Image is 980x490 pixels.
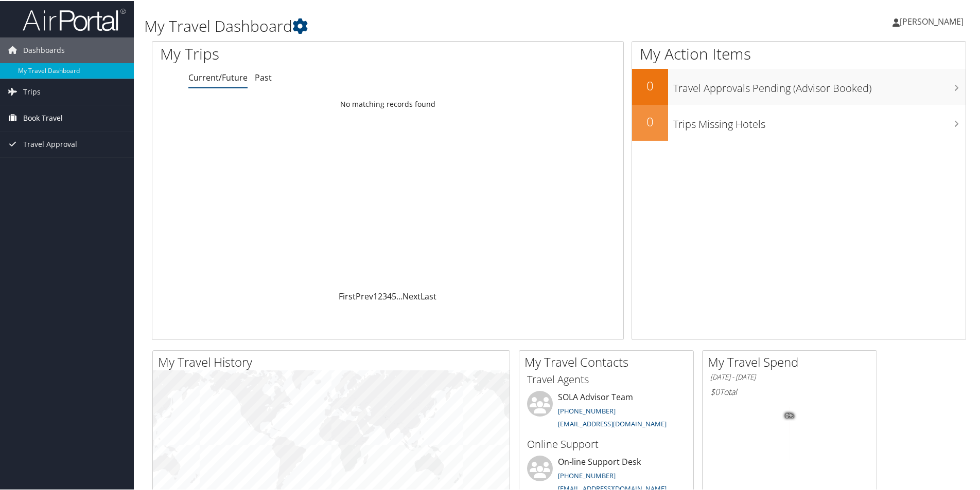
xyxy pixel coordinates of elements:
[524,352,693,370] h2: My Travel Contacts
[421,290,436,301] a: Last
[378,290,382,301] a: 2
[710,385,869,397] h6: Total
[23,36,65,62] span: Dashboards
[23,78,41,104] span: Trips
[632,112,668,129] h2: 0
[392,290,396,301] a: 5
[160,42,419,64] h1: My Trips
[158,352,510,370] h2: My Travel History
[558,470,616,479] a: [PHONE_NUMBER]
[522,390,691,432] li: SOLA Advisor Team
[710,371,869,381] h6: [DATE] - [DATE]
[356,290,373,301] a: Prev
[382,290,387,301] a: 3
[23,104,63,130] span: Book Travel
[892,5,974,36] a: [PERSON_NAME]
[900,15,964,26] span: [PERSON_NAME]
[673,111,966,130] h3: Trips Missing Hotels
[527,436,686,450] h3: Online Support
[255,71,272,82] a: Past
[387,290,392,301] a: 4
[558,418,667,427] a: [EMAIL_ADDRESS][DOMAIN_NAME]
[188,71,248,82] a: Current/Future
[632,42,966,64] h1: My Action Items
[527,371,686,386] h3: Travel Agents
[23,7,126,31] img: airportal-logo.png
[632,68,966,104] a: 0Travel Approvals Pending (Advisor Booked)
[632,76,668,93] h2: 0
[710,385,720,397] span: $0
[632,104,966,140] a: 0Trips Missing Hotels
[396,290,402,301] span: …
[339,290,356,301] a: First
[673,75,966,95] h3: Travel Approvals Pending (Advisor Booked)
[144,14,697,36] h1: My Travel Dashboard
[558,405,616,414] a: [PHONE_NUMBER]
[23,130,77,156] span: Travel Approval
[708,352,877,370] h2: My Travel Spend
[402,290,421,301] a: Next
[785,412,794,418] tspan: 0%
[152,94,623,112] td: No matching records found
[373,290,378,301] a: 1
